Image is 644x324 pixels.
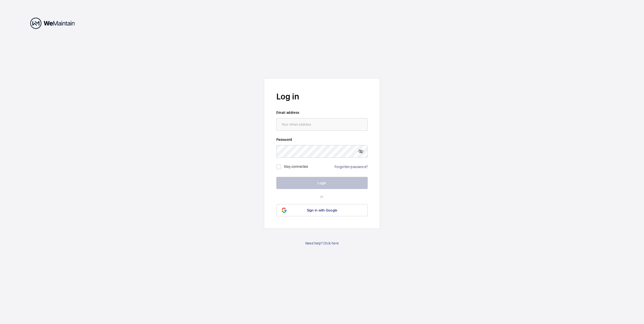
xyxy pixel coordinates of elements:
input: Your email address [276,118,368,131]
span: Sign in with Google [307,208,337,212]
h2: Log in [276,91,368,102]
label: Email address [276,110,368,115]
button: Login [276,177,368,189]
label: Stay connected [284,165,308,169]
p: or [276,194,368,199]
a: Need help? Click here [305,241,339,246]
label: Password [276,137,368,142]
a: Forgotten password? [335,165,368,169]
